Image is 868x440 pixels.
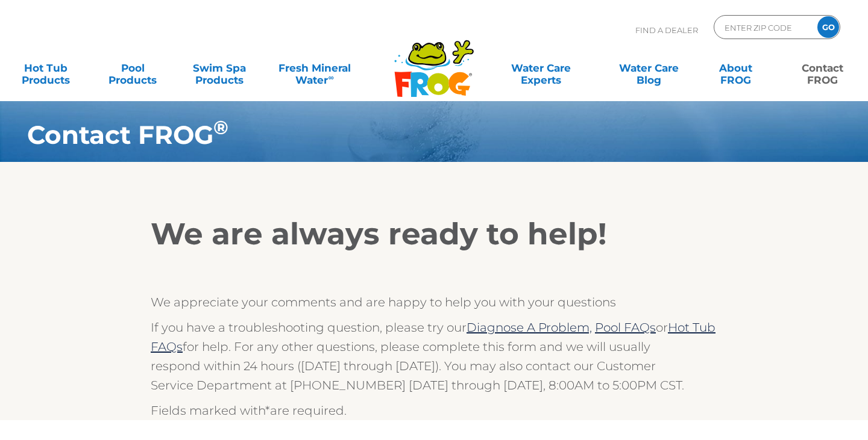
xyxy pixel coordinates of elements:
p: Find A Dealer [635,15,698,45]
h1: Contact FROG [27,120,774,149]
sup: ∞ [328,73,333,82]
a: Diagnose A Problem, [467,320,592,335]
a: Water CareBlog [615,56,682,80]
a: Pool FAQs [595,320,656,335]
h2: We are always ready to help! [151,216,717,252]
p: Fields marked with are required. [151,401,717,420]
a: PoolProducts [99,56,166,80]
a: Water CareExperts [486,56,596,80]
a: Hot TubProducts [12,56,80,80]
a: Swim SpaProducts [186,56,253,80]
sup: ® [213,116,228,139]
p: If you have a troubleshooting question, please try our or for help. For any other questions, plea... [151,318,717,395]
a: ContactFROG [788,56,856,80]
img: Frog Products Logo [388,24,480,98]
input: GO [817,16,839,38]
p: We appreciate your comments and are happy to help you with your questions [151,293,717,312]
a: AboutFROG [702,56,769,80]
a: Fresh MineralWater∞ [272,56,357,80]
